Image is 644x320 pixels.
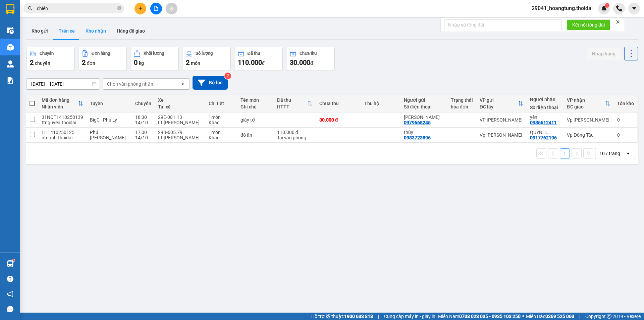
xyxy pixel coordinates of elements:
[617,117,634,123] div: 0
[567,19,610,30] button: Kết nối tổng đài
[404,115,444,120] div: Anh Lê
[209,135,234,140] div: Khác
[530,120,557,125] div: 0986612411
[480,132,523,138] div: Vp [PERSON_NAME]
[384,313,436,320] span: Cung cấp máy in - giấy in:
[572,21,605,29] span: Kết nối tổng đài
[28,6,33,11] span: search
[617,132,634,138] div: 0
[191,60,200,66] span: món
[364,101,397,106] div: Thu hộ
[158,130,202,135] div: 29B-605.79
[135,120,151,125] div: 14/10
[135,115,151,120] div: 18:30
[451,104,473,109] div: hóa đơn
[135,135,151,140] div: 14/10
[480,104,518,109] div: ĐC lấy
[567,104,605,109] div: ĐC giao
[158,104,202,109] div: Tài xế
[404,120,431,125] div: 0979668246
[616,5,622,11] img: phone-icon
[90,130,126,140] span: Phủ [PERSON_NAME]
[87,60,95,66] span: đơn
[135,3,146,14] button: plus
[615,19,620,24] span: close
[78,47,127,71] button: Đơn hàng2đơn
[628,3,640,14] button: caret-down
[601,5,607,11] img: icon-new-feature
[248,51,260,56] div: Đã thu
[546,130,550,135] span: ...
[587,48,621,60] button: Nhập hàng
[530,135,557,140] div: 0917762196
[563,95,614,112] th: Toggle SortBy
[459,314,521,319] strong: 0708 023 035 - 0935 103 250
[117,6,121,10] span: close-circle
[13,259,15,261] sup: 1
[158,97,202,103] div: Xe
[631,5,637,11] span: caret-down
[169,6,174,11] span: aim
[158,120,202,125] div: LT [PERSON_NAME]
[90,117,117,123] span: BigC - Phủ Lý
[30,58,34,66] span: 2
[7,291,13,297] span: notification
[130,47,179,71] button: Khối lượng0kg
[180,81,185,87] svg: open
[209,130,234,135] div: 1 món
[438,313,521,320] span: Miền Nam
[344,314,373,319] strong: 1900 633 818
[92,51,110,56] div: Đơn hàng
[626,151,631,156] svg: open
[567,97,605,103] div: VP nhận
[274,95,316,112] th: Toggle SortBy
[80,23,111,39] button: Kho nhận
[144,51,164,56] div: Khối lượng
[35,60,50,66] span: chuyến
[238,58,262,66] span: 110.000
[6,4,14,14] img: logo-vxr
[209,101,234,106] div: Chi tiết
[262,60,265,66] span: đ
[310,60,313,66] span: đ
[7,60,14,67] img: warehouse-icon
[117,5,121,12] span: close-circle
[290,58,310,66] span: 30.000
[522,315,524,318] span: ⚪️
[134,58,138,66] span: 0
[37,5,116,12] input: Tìm tên, số ĐT hoặc mã đơn
[319,117,358,123] div: 30.000 đ
[135,101,151,106] div: Chuyến
[607,314,611,319] span: copyright
[240,104,270,109] div: Ghi chú
[277,97,307,103] div: Đã thu
[526,313,574,320] span: Miền Bắc
[277,130,313,135] div: 110.000 đ
[545,314,574,319] strong: 0369 525 060
[111,23,150,39] button: Hàng đã giao
[605,3,609,8] sup: 1
[139,60,144,66] span: kg
[38,95,87,112] th: Toggle SortBy
[42,130,83,135] div: LH1410250125
[530,105,560,110] div: Số điện thoại
[7,77,14,84] img: solution-icon
[277,135,313,140] div: Tại văn phòng
[158,135,202,140] div: LT [PERSON_NAME]
[526,4,598,12] span: 29041_hoangtung.thoidai
[158,115,202,120] div: 29E-081.13
[40,51,54,56] div: Chuyến
[567,117,610,123] div: Vp [PERSON_NAME]
[530,130,560,135] div: QUỲNH TRANG
[209,120,234,125] div: Khác
[240,117,270,123] div: giấy tờ
[378,313,379,320] span: |
[311,313,373,320] span: Hỗ trợ kỹ thuật:
[480,117,523,123] div: VP [PERSON_NAME]
[286,47,335,71] button: Chưa thu30.000đ
[480,97,518,103] div: VP gửi
[300,51,317,56] div: Chưa thu
[82,58,86,66] span: 2
[530,115,560,120] div: yến
[196,51,213,56] div: Số lượng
